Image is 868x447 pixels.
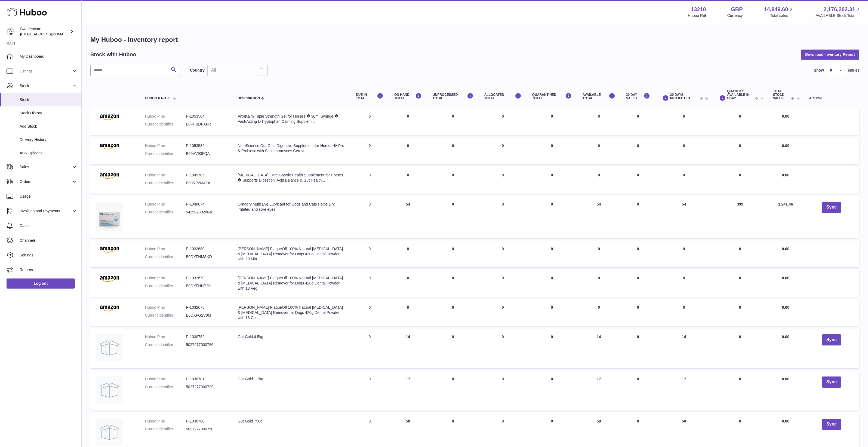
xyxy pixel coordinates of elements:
[551,377,553,381] span: 0
[427,299,479,326] td: 0
[20,26,69,37] div: Swedencare
[621,270,655,297] td: 0
[782,377,789,381] span: 0.00
[532,93,572,100] div: QUARANTINED Total
[782,114,789,118] span: 0.00
[782,305,789,310] span: 0.00
[186,342,227,347] dd: 5027277000736
[389,167,427,194] td: 0
[621,108,655,135] td: 0
[394,93,422,100] div: ON HAND Total
[7,27,15,36] img: internalAdmin-13210@internal.huboo.com
[96,334,123,362] img: product image
[350,241,389,268] td: 0
[782,419,789,423] span: 0.00
[350,329,389,368] td: 0
[814,68,824,73] label: Show
[577,241,621,268] td: 0
[145,151,186,156] dt: Current identifier
[20,54,77,59] span: My Dashboard
[389,270,427,297] td: 0
[350,196,389,238] td: 0
[822,202,841,213] button: Sync
[20,137,77,142] span: Delivery History
[20,209,72,214] span: Invoicing and Payments
[427,371,479,411] td: 0
[479,196,527,238] td: 0
[712,329,767,368] td: 0
[712,371,767,411] td: 0
[238,376,345,382] div: Gut Gold 1.2kg
[186,246,227,252] dd: P-1032680
[96,275,123,282] img: product image
[621,299,655,326] td: 0
[145,180,186,186] dt: Current identifier
[186,334,227,339] dd: P-1030782
[551,276,553,280] span: 0
[427,196,479,238] td: 0
[356,93,383,100] div: DUE IN TOTAL
[145,305,186,310] dt: Huboo P no
[186,376,227,382] dd: P-1030781
[238,305,345,320] div: [PERSON_NAME] PlaqueOff 100% Natural [MEDICAL_DATA] & [MEDICAL_DATA] Remover for Dogs 420g Dental...
[655,138,713,164] td: 0
[350,270,389,297] td: 0
[350,108,389,135] td: 0
[96,173,123,179] img: product image
[186,313,227,318] dd: B0DXFG2V8M
[238,275,345,291] div: [PERSON_NAME] PlaqueOff 100% Natural [MEDICAL_DATA] & [MEDICAL_DATA] Remover for Dogs 420g Dental...
[96,246,123,253] img: product image
[577,108,621,135] td: 0
[238,114,345,124] div: AnxiKalm Triple Strength Gel for Horses � 30ml Syringe � Fast-Acting L-Tryptophan Calming Supplem...
[655,108,713,135] td: 0
[20,267,77,273] span: Returns
[551,173,553,177] span: 0
[389,108,427,135] td: 0
[186,419,227,424] dd: P-1030780
[782,143,789,148] span: 0.00
[145,376,186,382] dt: Huboo P no
[145,313,186,318] dt: Current identifier
[20,124,77,129] span: Add Stock
[20,111,77,116] span: Stock History
[238,246,345,262] div: [PERSON_NAME] PlaqueOff 100% Natural [MEDICAL_DATA] & [MEDICAL_DATA] Remover for Dogs 420g Dental...
[764,6,788,13] span: 14,949.60
[20,179,72,184] span: Orders
[670,93,699,100] span: 30 DAYS PROJECTED
[731,6,743,13] strong: GBP
[655,241,713,268] td: 0
[389,241,427,268] td: 0
[773,90,790,100] span: Total stock value
[350,167,389,194] td: 0
[145,342,186,347] dt: Current identifier
[577,167,621,194] td: 0
[433,93,473,100] div: UNPROCESSED Total
[770,13,794,18] span: Total sales
[145,334,186,339] dt: Huboo P no
[145,427,186,432] dt: Current identifier
[822,419,841,430] button: Sync
[190,68,205,73] label: Country
[577,329,621,368] td: 14
[551,305,553,310] span: 0
[809,97,854,100] div: Action
[479,371,527,411] td: 0
[621,196,655,238] td: 0
[782,173,789,177] span: 0.00
[764,6,794,18] a: 14,949.60 Total sales
[96,202,123,231] img: product image
[186,283,227,289] dd: B0DXFHHP2C
[655,329,713,368] td: 14
[145,97,166,100] span: Huboo P no
[479,329,527,368] td: 0
[583,93,615,100] div: AVAILABLE Total
[238,419,345,424] div: Gut Gold 750g
[186,305,227,310] dd: P-1032678
[655,167,713,194] td: 0
[186,210,227,215] dd: 5425028020048
[186,427,227,432] dd: 5027277000750
[20,238,77,243] span: Channels
[238,173,345,183] div: [MEDICAL_DATA] Care Gastric Health Supplement for Horses � Supports Digestion, Acid Balance & Gut...
[145,122,186,127] dt: Current identifier
[145,114,186,119] dt: Huboo P no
